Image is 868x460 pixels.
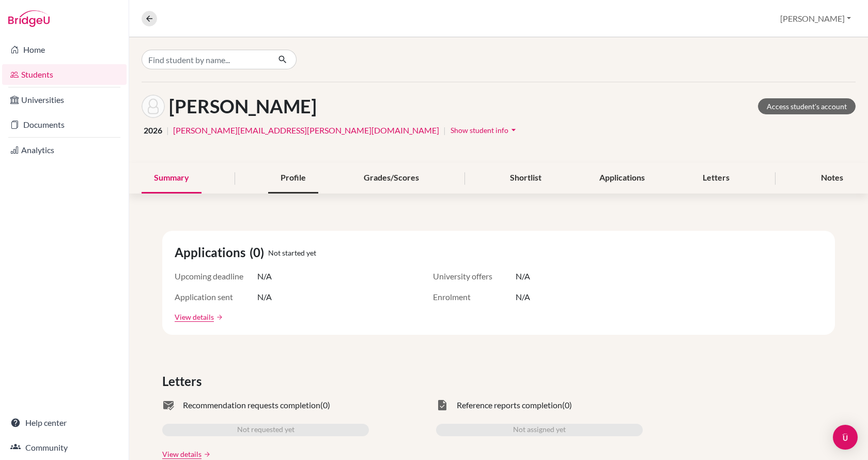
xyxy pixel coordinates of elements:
[142,163,202,194] div: Summary
[237,424,295,436] span: Not requested yet
[451,126,508,135] span: Show student info
[351,163,431,194] div: Grades/Scores
[2,114,127,135] a: Documents
[498,163,554,194] div: Shortlist
[169,95,317,117] h1: [PERSON_NAME]
[690,163,742,194] div: Letters
[175,243,250,262] span: Applications
[257,291,272,303] span: N/A
[587,163,657,194] div: Applications
[2,412,127,433] a: Help center
[175,291,257,303] span: Application sent
[268,163,318,194] div: Profile
[443,124,446,137] span: |
[162,372,206,391] span: Letters
[2,437,127,458] a: Community
[758,98,856,114] a: Access student's account
[809,163,856,194] div: Notes
[436,399,448,411] span: task
[162,449,202,459] a: View details
[183,399,320,411] span: Recommendation requests completion
[433,291,516,303] span: Enrolment
[562,399,572,411] span: (0)
[2,64,127,85] a: Students
[776,9,856,28] button: [PERSON_NAME]
[2,39,127,60] a: Home
[142,95,165,118] img: Leó Takács's avatar
[162,399,175,411] span: mark_email_read
[144,124,162,137] span: 2026
[457,399,562,411] span: Reference reports completion
[202,451,211,458] a: arrow_forward
[173,124,439,137] a: [PERSON_NAME][EMAIL_ADDRESS][PERSON_NAME][DOMAIN_NAME]
[320,399,330,411] span: (0)
[8,10,50,27] img: Bridge-U
[250,243,268,262] span: (0)
[516,270,530,283] span: N/A
[508,125,519,135] i: arrow_drop_down
[175,270,257,283] span: Upcoming deadline
[175,311,214,322] a: View details
[214,314,223,321] a: arrow_forward
[268,247,316,258] span: Not started yet
[2,140,127,160] a: Analytics
[433,270,516,283] span: University offers
[833,425,858,450] div: Open Intercom Messenger
[513,424,566,436] span: Not assigned yet
[2,90,127,110] a: Universities
[257,270,272,283] span: N/A
[450,122,519,138] button: Show student infoarrow_drop_down
[166,124,169,137] span: |
[142,50,270,69] input: Find student by name...
[516,291,530,303] span: N/A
